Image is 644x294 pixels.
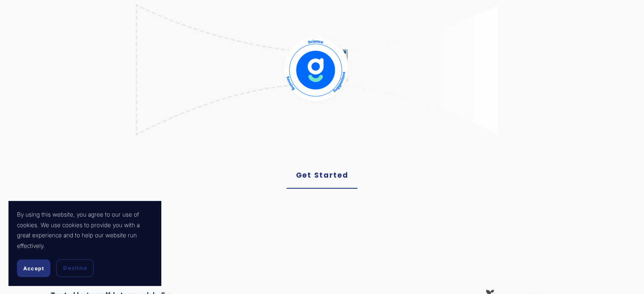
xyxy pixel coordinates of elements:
p: By using this website, you agree to our use of cookies. We use cookies to provide you with a grea... [17,209,152,251]
button: Decline [56,259,94,277]
span: Decline [63,264,87,272]
a: Get Started [287,162,358,189]
button: Accept [17,259,50,277]
span: Accept [23,265,44,272]
section: Cookie banner [8,201,161,286]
